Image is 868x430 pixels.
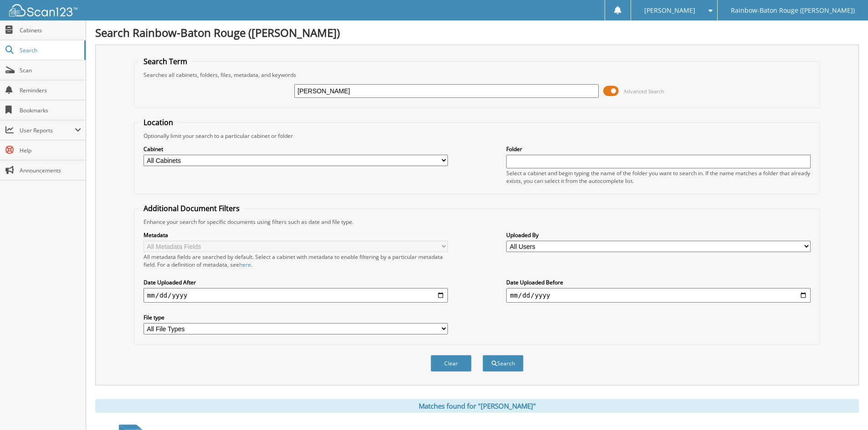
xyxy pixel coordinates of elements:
span: Reminders [20,86,81,94]
img: scan123-logo-white.svg [9,4,77,16]
div: Optionally limit your search to a particular cabinet or folder [139,132,815,140]
label: Metadata [144,231,448,239]
input: end [506,288,811,303]
span: Announcements [20,167,81,174]
legend: Additional Document Filters [139,203,244,213]
button: Search [483,355,524,372]
button: Clear [431,355,472,372]
label: Uploaded By [506,231,811,239]
div: All metadata fields are searched by default. Select a cabinet with metadata to enable filtering b... [144,253,448,268]
span: User Reports [20,126,75,134]
span: Advanced Search [624,88,664,95]
div: Matches found for "[PERSON_NAME]" [95,399,859,413]
span: Search [20,46,80,54]
label: Date Uploaded Before [506,278,811,286]
legend: Search Term [139,56,192,66]
span: Rainbow-Baton Rouge ([PERSON_NAME]) [731,8,855,13]
input: start [144,288,448,303]
div: Enhance your search for specific documents using filters such as date and file type. [139,218,815,226]
label: Date Uploaded After [144,278,448,286]
label: Folder [506,145,811,153]
span: Help [20,147,81,154]
h1: Search Rainbow-Baton Rouge ([PERSON_NAME]) [95,25,859,40]
div: Searches all cabinets, folders, files, metadata, and keywords [139,71,815,79]
div: Select a cabinet and begin typing the name of the folder you want to search in. If the name match... [506,169,811,185]
span: Scan [20,66,81,74]
label: Cabinet [144,145,448,153]
legend: Location [139,117,178,127]
span: Bookmarks [20,106,81,114]
span: [PERSON_NAME] [644,8,695,13]
span: Cabinets [20,26,81,34]
label: File type [144,314,448,321]
a: here [239,261,251,268]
